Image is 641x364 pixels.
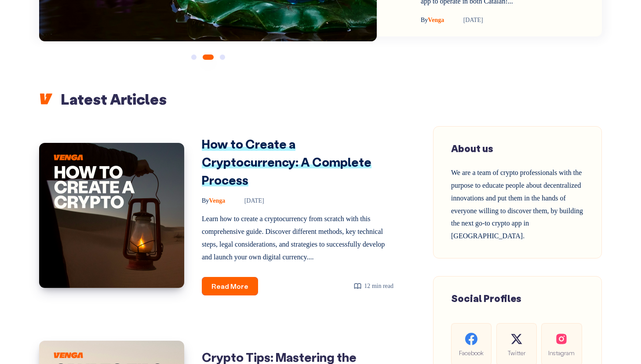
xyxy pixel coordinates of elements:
[202,197,225,204] span: Venga
[39,143,184,288] img: Image of: How to Create a Cryptocurrency: A Complete Process
[39,89,602,109] h2: Latest Articles
[451,142,493,155] span: About us
[202,136,371,187] a: How to Create a Cryptocurrency: A Complete Process
[451,169,583,240] span: We are a team of crypto professionals with the purpose to educate people about decentralized inno...
[202,213,393,263] p: Learn how to create a cryptocurrency from scratch with this comprehensive guide. Discover differe...
[353,280,393,291] div: 12 min read
[203,55,214,60] button: 2 of 3
[191,55,197,60] button: 1 of 3
[451,292,521,305] span: Social Profiles
[202,197,227,204] a: ByVenga
[220,55,225,60] button: 3 of 3
[458,348,484,358] span: Facebook
[202,197,209,204] span: By
[503,348,530,358] span: Twitter
[548,348,575,358] span: Instagram
[232,197,264,204] time: [DATE]
[202,277,258,296] a: Read More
